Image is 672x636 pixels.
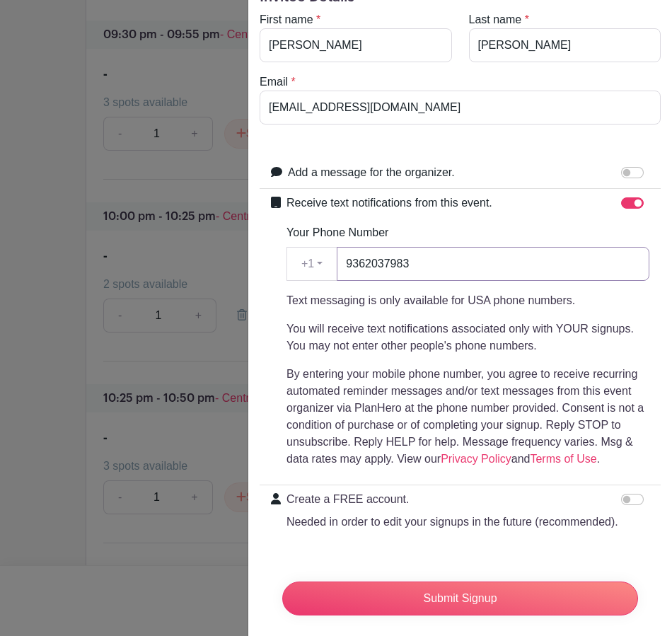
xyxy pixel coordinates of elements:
[469,11,522,28] label: Last name
[286,366,649,468] p: By entering your mobile phone number, you agree to receive recurring automated reminder messages ...
[286,195,492,212] label: Receive text notifications from this event.
[286,247,337,281] button: +1
[286,320,649,354] p: You will receive text notifications associated only with YOUR signups. You may not enter other pe...
[530,453,596,465] a: Terms of Use
[260,74,288,91] label: Email
[286,224,388,241] label: Your Phone Number
[441,453,511,465] a: Privacy Policy
[282,582,638,615] input: Submit Signup
[286,292,649,309] p: Text messaging is only available for USA phone numbers.
[288,164,455,181] label: Add a message for the organizer.
[286,514,618,531] p: Needed in order to edit your signups in the future (recommended).
[286,491,618,508] p: Create a FREE account.
[260,11,313,28] label: First name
